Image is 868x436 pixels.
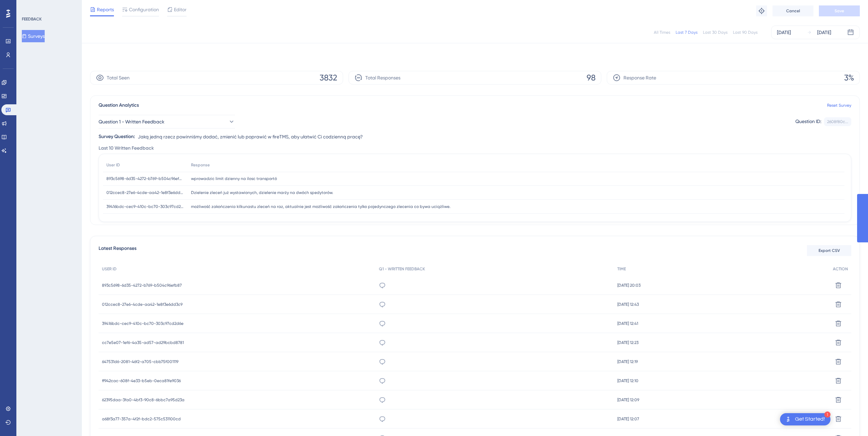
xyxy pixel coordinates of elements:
span: Export CSV [819,248,840,253]
span: Q1 - WRITTEN FEEDBACK [379,266,425,272]
div: [DATE] [777,28,791,36]
div: All Times [654,30,670,35]
span: TIME [617,266,626,272]
span: Response [191,162,210,168]
span: możliwość zakończenia kilkunastu zleceń na raz, aktualnie jest możliwość zakończenia tylko pojedy... [191,204,451,209]
span: Jaką jedną rzecz powinniśmy dodać, zmienić lub poprawić w fireTMS, aby ułatwić Ci codzienną pracę? [138,133,363,141]
span: Response Rate [623,74,656,82]
span: [DATE] 12:09 [617,397,639,403]
span: 3832 [320,72,337,83]
span: [DATE] 12:07 [617,416,639,422]
span: cc7e5e07-1ef6-4a35-ad57-ad29bcbd8781 [102,340,184,345]
button: Question 1 - Written Feedback [99,115,235,129]
span: Reports [97,5,114,14]
iframe: UserGuiding AI Assistant Launcher [839,409,860,430]
span: Question Analytics [99,101,139,109]
span: Save [835,8,844,14]
span: 39416bdc-cec9-410c-bc70-303c97cd2d6e [106,204,184,209]
span: Dzielenie zleceń już wystawionych, dzielenie marży na dwóch spedytorów. [191,190,333,195]
div: [DATE] [817,28,831,36]
span: Configuration [129,5,159,14]
button: Cancel [773,5,813,16]
div: Open Get Started! checklist, remaining modules: 1 [780,413,830,425]
span: User ID [106,162,120,168]
div: Question ID: [795,117,821,126]
span: Total Seen [107,74,130,82]
span: ff942cac-608f-4e33-b5eb-0eca81fe9036 [102,378,181,384]
span: 62395daa-3fa0-4bf3-90c8-6bbc7a95d23a [102,397,185,403]
span: ACTION [833,266,848,272]
button: Surveys [22,30,45,42]
span: Latest Responses [99,244,136,257]
span: [DATE] 12:23 [617,340,638,345]
div: Last 90 Days [733,30,757,35]
span: Editor [174,5,187,14]
span: 893c5698-6d35-4272-b769-b504c96efb87 [102,283,182,288]
span: a68f3a77-357a-4f2f-bdc2-575c531100cd [102,416,181,422]
span: Cancel [786,8,800,14]
a: Reset Survey [827,103,851,108]
div: Last 7 Days [676,30,697,35]
span: wprowadzic limit dzienny na ilosc transportó [191,176,277,181]
span: [DATE] 12:19 [617,359,638,364]
div: FEEDBACK [22,16,42,22]
span: 893c5698-6d35-4272-b769-b504c96efb87 [106,176,184,181]
div: Survey Question: [99,133,135,141]
button: Export CSV [807,245,851,256]
span: USER ID [102,266,117,272]
span: 39416bdc-cec9-410c-bc70-303c97cd2d6e [102,321,183,326]
span: [DATE] 12:41 [617,321,638,326]
img: launcher-image-alternative-text [784,415,792,423]
span: 012ccec8-27e6-4cde-aa42-1e8f3e6dd3c9 [102,302,182,307]
div: Last 30 Days [703,30,727,35]
span: 012ccec8-27e6-4cde-aa42-1e8f3e6dd3c9 [106,190,184,195]
button: Save [819,5,860,16]
div: Get Started! [795,416,825,423]
span: Total Responses [365,74,400,82]
span: Question 1 - Written Feedback [99,118,164,126]
div: 2608f80c... [827,119,848,124]
span: 98 [587,72,595,83]
span: 647531d6-2081-46f2-a705-cbb75f001119 [102,359,178,364]
span: [DATE] 12:43 [617,302,639,307]
span: 3% [844,72,854,83]
div: 1 [824,411,830,418]
span: [DATE] 20:03 [617,283,641,288]
span: [DATE] 12:10 [617,378,638,384]
span: Last 10 Written Feedback [99,144,154,152]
